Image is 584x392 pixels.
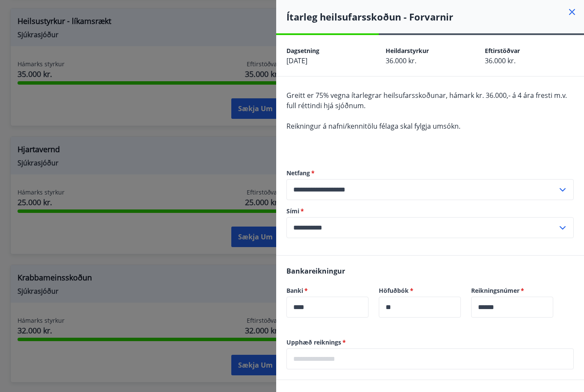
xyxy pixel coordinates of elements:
[286,47,319,55] span: Dagsetning
[386,56,416,65] span: 36.000 kr.
[379,286,461,295] label: Höfuðbók
[485,56,516,65] span: 36.000 kr.
[286,91,567,110] span: Greitt er 75% vegna ítarlegrar heilsufarsskoðunar, hámark kr. 36.000,- á 4 ára fresti m.v. full r...
[286,10,584,23] h4: Ítarleg heilsufarsskoðun - Forvarnir
[286,266,345,276] span: Bankareikningur
[286,207,574,215] label: Sími
[286,56,307,65] span: [DATE]
[286,338,574,347] label: Upphæð reiknings
[286,121,460,131] span: Reikningur á nafni/kennitölu félaga skal fylgja umsókn.
[286,348,574,369] div: Upphæð reiknings
[386,47,429,55] span: Heildarstyrkur
[286,286,369,295] label: Banki
[485,47,520,55] span: Eftirstöðvar
[286,169,574,177] label: Netfang
[471,286,553,295] label: Reikningsnúmer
